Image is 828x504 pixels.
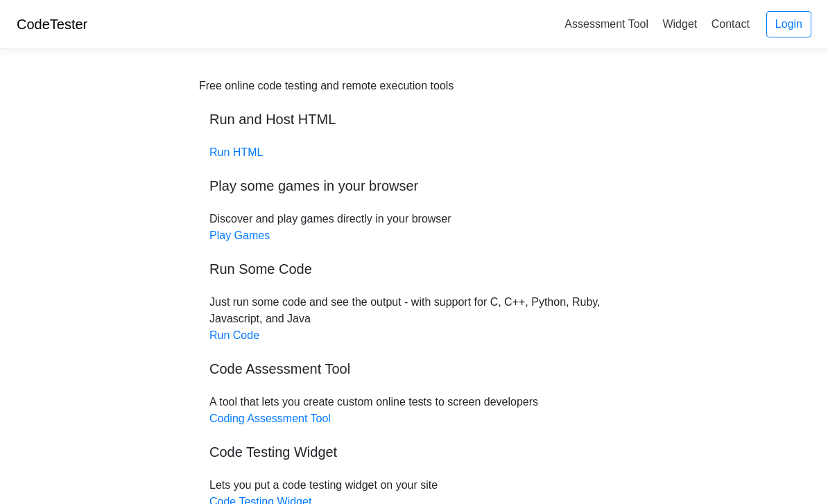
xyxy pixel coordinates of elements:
h5: Run and Host HTML [209,111,619,128]
h5: Code Testing Widget [209,444,619,460]
a: Coding Assessment Tool [209,412,331,424]
h5: Run Some Code [209,261,619,277]
a: Play Games [209,229,270,241]
h5: Code Assessment Tool [209,360,619,377]
a: Assessment Tool [559,12,654,35]
a: Contact [706,12,755,35]
a: Login [766,11,811,37]
a: Run HTML [209,146,263,158]
a: Run Code [209,329,259,341]
div: Free online code testing and remote execution tools [199,78,454,94]
a: Widget [657,12,702,35]
h5: Play some games in your browser [209,177,619,194]
a: CodeTester [17,17,87,32]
